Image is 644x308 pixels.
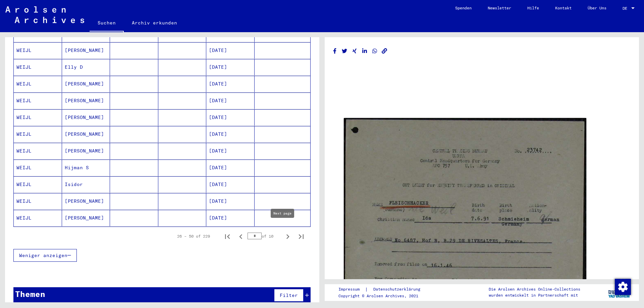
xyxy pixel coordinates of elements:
[338,293,428,299] p: Copyright © Arolsen Archives, 2021
[90,15,124,32] a: Suchen
[206,210,255,226] mat-cell: [DATE]
[206,76,255,92] mat-cell: [DATE]
[294,230,308,243] button: Last page
[14,193,62,209] mat-cell: WEIJL
[615,279,631,295] img: Zustimmung ändern
[623,6,630,11] span: DE
[177,233,210,239] div: 26 – 50 of 229
[13,249,77,262] button: Weniger anzeigen
[206,160,255,176] mat-cell: [DATE]
[361,47,368,55] button: Share on LinkedIn
[62,126,110,142] mat-cell: [PERSON_NAME]
[338,286,365,293] a: Impressum
[14,42,62,59] mat-cell: WEIJL
[281,230,294,243] button: Next page
[62,160,110,176] mat-cell: Hijman S
[62,76,110,92] mat-cell: [PERSON_NAME]
[14,176,62,193] mat-cell: WEIJL
[206,93,255,109] mat-cell: [DATE]
[62,59,110,75] mat-cell: Elly D
[351,47,358,55] button: Share on Xing
[14,160,62,176] mat-cell: WEIJL
[274,289,304,302] button: Filter
[206,59,255,75] mat-cell: [DATE]
[14,210,62,226] mat-cell: WEIJL
[14,76,62,92] mat-cell: WEIJL
[14,126,62,142] mat-cell: WEIJL
[62,176,110,193] mat-cell: Isidor
[62,193,110,209] mat-cell: [PERSON_NAME]
[234,230,248,243] button: Previous page
[489,286,580,292] p: Die Arolsen Archives Online-Collections
[62,143,110,159] mat-cell: [PERSON_NAME]
[206,126,255,142] mat-cell: [DATE]
[15,288,45,300] div: Themen
[124,15,185,31] a: Archiv erkunden
[489,292,580,298] p: wurden entwickelt in Partnerschaft mit
[206,42,255,59] mat-cell: [DATE]
[368,286,428,293] a: Datenschutzerklärung
[62,93,110,109] mat-cell: [PERSON_NAME]
[14,109,62,126] mat-cell: WEIJL
[14,59,62,75] mat-cell: WEIJL
[206,176,255,193] mat-cell: [DATE]
[206,109,255,126] mat-cell: [DATE]
[19,252,67,258] span: Weniger anzeigen
[338,286,428,293] div: |
[607,284,632,301] img: yv_logo.png
[381,47,388,55] button: Copy link
[14,93,62,109] mat-cell: WEIJL
[206,193,255,209] mat-cell: [DATE]
[248,233,281,239] div: of 10
[62,42,110,59] mat-cell: [PERSON_NAME]
[14,143,62,159] mat-cell: WEIJL
[5,6,84,23] img: Arolsen_neg.svg
[62,210,110,226] mat-cell: [PERSON_NAME]
[221,230,234,243] button: First page
[341,47,348,55] button: Share on Twitter
[206,143,255,159] mat-cell: [DATE]
[62,109,110,126] mat-cell: [PERSON_NAME]
[331,47,338,55] button: Share on Facebook
[371,47,378,55] button: Share on WhatsApp
[280,292,298,298] span: Filter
